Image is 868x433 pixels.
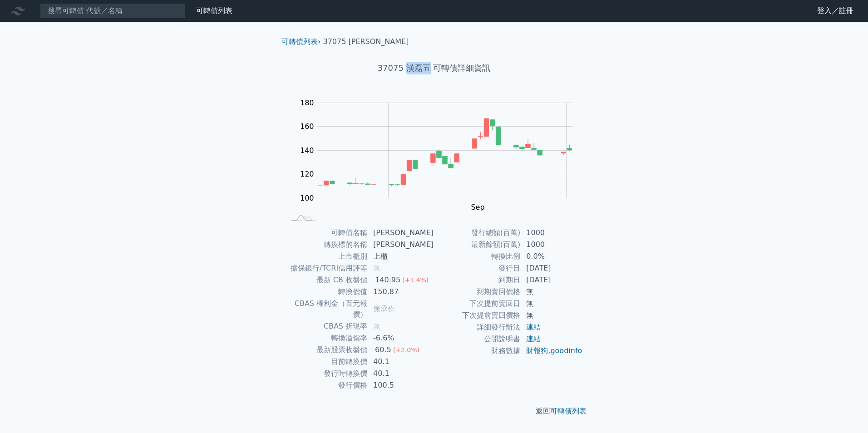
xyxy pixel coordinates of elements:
[368,251,434,262] td: 上櫃
[368,332,434,344] td: -6.6%
[434,262,521,274] td: 發行日
[526,323,541,331] a: 連結
[373,264,380,272] span: 無
[285,298,368,320] td: CBAS 權利金（百元報價）
[471,203,484,212] tspan: Sep
[810,4,861,18] a: 登入／註冊
[434,227,521,239] td: 發行總額(百萬)
[550,407,587,415] a: 可轉債列表
[526,346,548,355] a: 財報狗
[196,6,232,15] a: 可轉債列表
[368,379,434,391] td: 100.5
[434,239,521,251] td: 最新餘額(百萬)
[434,345,521,357] td: 財務數據
[274,62,594,74] h1: 37075 漢磊五 可轉債詳細資訊
[281,36,321,47] li: ›
[285,274,368,286] td: 最新 CB 收盤價
[434,333,521,345] td: 公開說明書
[323,36,409,47] li: 37075 [PERSON_NAME]
[521,286,583,298] td: 無
[393,346,419,354] span: (+2.0%)
[526,335,541,343] a: 連結
[285,379,368,391] td: 發行價格
[368,227,434,239] td: [PERSON_NAME]
[521,262,583,274] td: [DATE]
[285,320,368,332] td: CBAS 折現率
[285,344,368,356] td: 最新股票收盤價
[521,345,583,357] td: ,
[368,356,434,368] td: 40.1
[434,298,521,310] td: 下次提前賣回日
[434,274,521,286] td: 到期日
[521,274,583,286] td: [DATE]
[521,298,583,310] td: 無
[300,98,314,107] tspan: 180
[373,305,395,313] span: 無承作
[300,170,314,178] tspan: 120
[521,251,583,262] td: 0.0%
[434,310,521,321] td: 下次提前賣回價格
[521,227,583,239] td: 1000
[285,239,368,251] td: 轉換標的名稱
[373,275,402,285] div: 140.95
[285,286,368,298] td: 轉換價值
[300,146,314,155] tspan: 140
[285,251,368,262] td: 上市櫃別
[281,37,318,46] a: 可轉債列表
[521,239,583,251] td: 1000
[402,276,429,284] span: (+1.4%)
[285,356,368,368] td: 目前轉換價
[285,227,368,239] td: 可轉債名稱
[823,389,868,433] iframe: Chat Widget
[434,286,521,298] td: 到期賣回價格
[368,239,434,251] td: [PERSON_NAME]
[296,98,586,212] g: Chart
[373,322,380,330] span: 無
[285,332,368,344] td: 轉換溢價率
[550,346,582,355] a: goodinfo
[274,406,594,417] p: 返回
[368,368,434,379] td: 40.1
[285,368,368,379] td: 發行時轉換價
[40,3,185,19] input: 搜尋可轉債 代號／名稱
[823,389,868,433] div: 聊天小工具
[434,251,521,262] td: 轉換比例
[285,262,368,274] td: 擔保銀行/TCRI信用評等
[300,122,314,131] tspan: 160
[368,286,434,298] td: 150.87
[434,321,521,333] td: 詳細發行辦法
[300,194,314,202] tspan: 100
[373,344,393,355] div: 60.5
[521,310,583,321] td: 無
